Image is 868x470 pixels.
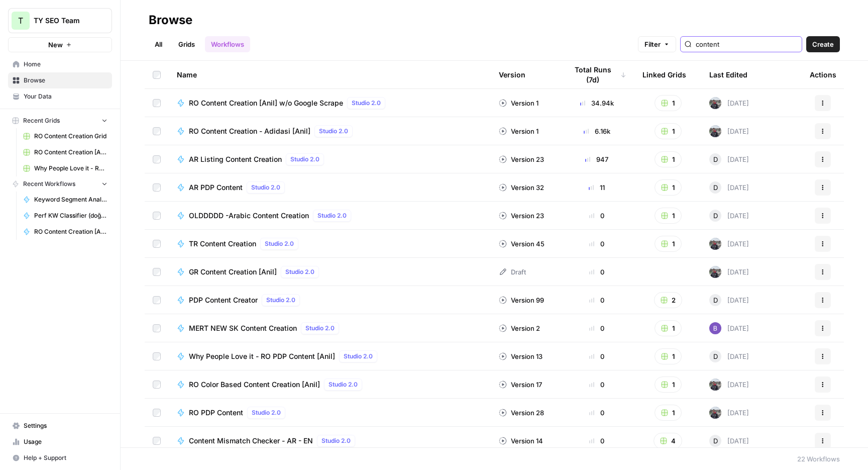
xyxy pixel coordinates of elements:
[567,436,626,446] div: 0
[290,155,319,164] span: Studio 2.0
[709,238,749,250] div: [DATE]
[189,267,277,277] span: GR Content Creation [Anil]
[8,418,112,434] a: Settings
[655,320,682,336] button: 1
[567,380,626,390] div: 0
[709,379,721,391] img: gw1sx2voaue3qv6n9g0ogtx49w3o
[352,99,381,108] span: Studio 2.0
[499,126,538,136] div: Version 1
[23,179,75,189] span: Recent Workflows
[177,97,483,109] a: RO Content Creation [Anil] w/o Google ScrapeStudio 2.0
[34,148,107,157] span: RO Content Creation [Anil] Grid
[317,211,347,220] span: Studio 2.0
[189,239,256,249] span: TR Content Creation
[251,183,280,192] span: Studio 2.0
[172,36,201,52] a: Grids
[177,435,483,447] a: Content Mismatch Checker - AR - ENStudio 2.0
[344,352,373,361] span: Studio 2.0
[567,408,626,418] div: 0
[321,436,351,445] span: Studio 2.0
[8,88,112,105] a: Your Data
[713,351,718,361] span: D
[177,181,483,194] a: AR PDP ContentStudio 2.0
[34,132,107,141] span: RO Content Creation Grid
[655,151,682,167] button: 1
[18,15,23,27] span: T
[709,266,721,278] img: gw1sx2voaue3qv6n9g0ogtx49w3o
[19,144,112,160] a: RO Content Creation [Anil] Grid
[567,61,626,88] div: Total Runs (7d)
[655,95,682,111] button: 1
[189,126,310,136] span: RO Content Creation - Adidasi [Anil]
[34,16,94,26] span: TY SEO Team
[266,296,295,305] span: Studio 2.0
[709,322,749,334] div: [DATE]
[189,323,297,333] span: MERT NEW SK Content Creation
[48,40,63,50] span: New
[24,60,107,69] span: Home
[189,295,258,305] span: PDP Content Creator
[23,116,60,125] span: Recent Grids
[8,450,112,466] button: Help + Support
[499,98,538,108] div: Version 1
[499,408,544,418] div: Version 28
[713,211,718,221] span: D
[499,182,544,193] div: Version 32
[8,37,112,52] button: New
[655,236,682,252] button: 1
[709,61,747,88] div: Last Edited
[285,267,314,276] span: Studio 2.0
[797,454,840,464] div: 22 Workflows
[189,98,343,108] span: RO Content Creation [Anil] w/o Google Scrape
[499,295,544,305] div: Version 99
[655,348,682,364] button: 1
[696,39,798,49] input: Search
[713,154,718,164] span: D
[499,380,542,390] div: Version 17
[655,179,682,196] button: 1
[638,36,676,52] button: Filter
[189,211,309,221] span: OLDDDDD -Arabic Content Creation
[189,154,282,164] span: AR Listing Content Creation
[8,434,112,450] a: Usage
[319,127,348,136] span: Studio 2.0
[567,211,626,221] div: 0
[24,76,107,85] span: Browse
[499,436,543,446] div: Version 14
[305,324,335,333] span: Studio 2.0
[177,266,483,278] a: GR Content Creation [Anil]Studio 2.0
[655,208,682,224] button: 1
[567,295,626,305] div: 0
[812,39,834,49] span: Create
[149,36,168,52] a: All
[8,113,112,128] button: Recent Grids
[567,267,626,277] div: 0
[709,350,749,362] div: [DATE]
[709,210,749,222] div: [DATE]
[806,36,840,52] button: Create
[177,322,483,334] a: MERT NEW SK Content CreationStudio 2.0
[34,164,107,173] span: Why People Love it - RO PDP Content [Anil] Grid
[177,210,483,222] a: OLDDDDD -Arabic Content CreationStudio 2.0
[499,154,544,164] div: Version 23
[8,176,112,192] button: Recent Workflows
[329,380,358,389] span: Studio 2.0
[19,208,112,224] a: Perf KW Classifier (doğuş)
[642,61,686,88] div: Linked Grids
[709,125,749,137] div: [DATE]
[189,182,243,193] span: AR PDP Content
[189,408,243,418] span: RO PDP Content
[655,123,682,139] button: 1
[19,192,112,208] a: Keyword Segment Analyser
[567,126,626,136] div: 6.16k
[499,211,544,221] div: Version 23
[19,224,112,240] a: RO Content Creation [Anil] w/o Google Scrape
[713,295,718,305] span: D
[499,323,540,333] div: Version 2
[34,227,107,236] span: RO Content Creation [Anil] w/o Google Scrape
[654,292,682,308] button: 2
[8,72,112,88] a: Browse
[654,433,682,449] button: 4
[810,61,836,88] div: Actions
[709,266,749,278] div: [DATE]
